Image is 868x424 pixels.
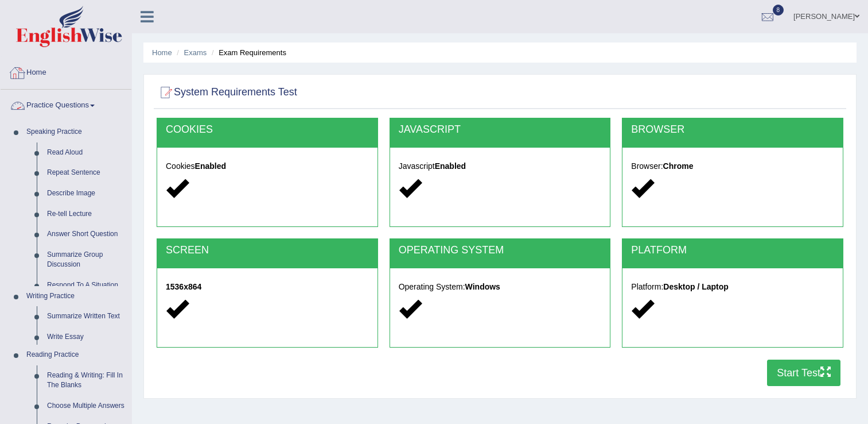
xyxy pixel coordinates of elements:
[42,224,131,245] a: Answer Short Question
[399,283,602,291] h5: Operating System:
[166,162,369,171] h5: Cookies
[21,286,131,307] a: Writing Practice
[663,161,694,171] strong: Chrome
[42,275,131,296] a: Respond To A Situation
[399,245,602,256] h2: OPERATING SYSTEM
[166,124,369,136] h2: COOKIES
[152,48,172,57] a: Home
[42,396,131,417] a: Choose Multiple Answers
[42,365,131,396] a: Reading & Writing: Fill In The Blanks
[209,47,286,58] li: Exam Requirements
[435,161,466,171] strong: Enabled
[42,245,131,275] a: Summarize Group Discussion
[399,124,602,136] h2: JAVASCRIPT
[465,282,500,291] strong: Windows
[399,162,602,171] h5: Javascript
[157,84,297,101] h2: System Requirements Test
[631,124,834,136] h2: BROWSER
[42,306,131,327] a: Summarize Written Text
[663,282,729,291] strong: Desktop / Laptop
[42,163,131,183] a: Repeat Sentence
[42,142,131,163] a: Read Aloud
[1,57,131,86] a: Home
[21,122,131,142] a: Speaking Practice
[166,282,201,291] strong: 1536x864
[42,204,131,225] a: Re-tell Lecture
[184,48,207,57] a: Exams
[195,161,226,171] strong: Enabled
[21,345,131,365] a: Reading Practice
[631,162,834,171] h5: Browser:
[631,245,834,256] h2: PLATFORM
[166,245,369,256] h2: SCREEN
[631,283,834,291] h5: Platform:
[42,327,131,348] a: Write Essay
[767,360,840,386] button: Start Test
[42,183,131,204] a: Describe Image
[773,5,784,16] span: 8
[1,90,131,118] a: Practice Questions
